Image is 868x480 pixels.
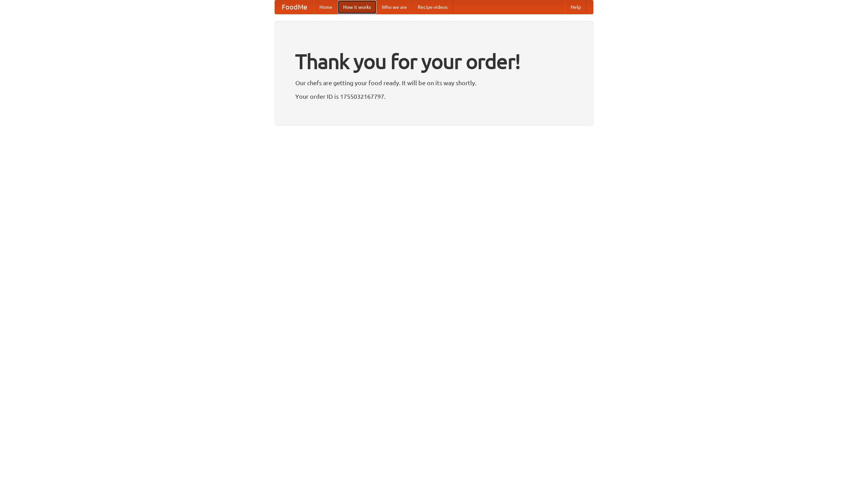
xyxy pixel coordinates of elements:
[338,0,376,14] a: How it works
[376,0,412,14] a: Who we are
[295,91,573,101] p: Your order ID is 1755032167797.
[295,45,573,78] h1: Thank you for your order!
[412,0,453,14] a: Recipe videos
[295,78,573,88] p: Our chefs are getting your food ready. It will be on its way shortly.
[314,0,338,14] a: Home
[565,0,586,14] a: Help
[275,0,314,14] a: FoodMe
